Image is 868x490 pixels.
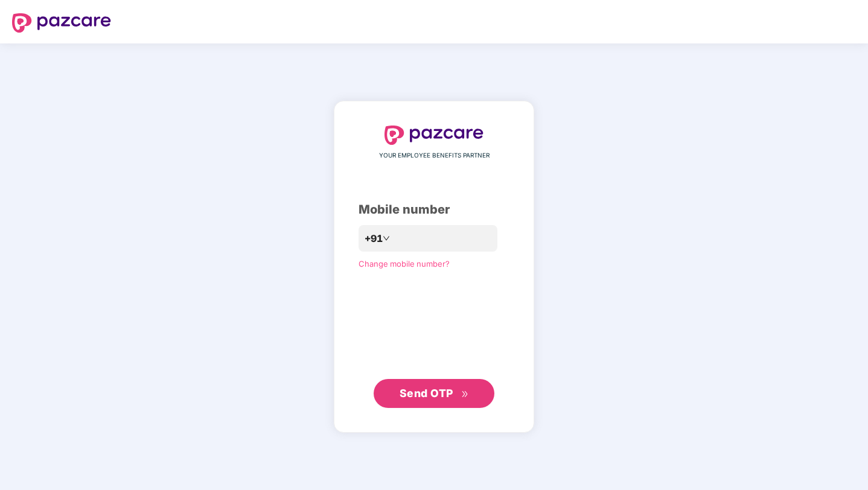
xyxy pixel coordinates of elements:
[359,259,450,269] a: Change mobile number?
[385,126,483,145] img: logo
[461,390,469,398] span: double-right
[365,231,383,246] span: +91
[12,13,111,33] img: logo
[359,200,509,219] div: Mobile number
[374,379,494,408] button: Send OTPdouble-right
[379,151,490,161] span: YOUR EMPLOYEE BENEFITS PARTNER
[400,387,453,399] span: Send OTP
[383,235,390,242] span: down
